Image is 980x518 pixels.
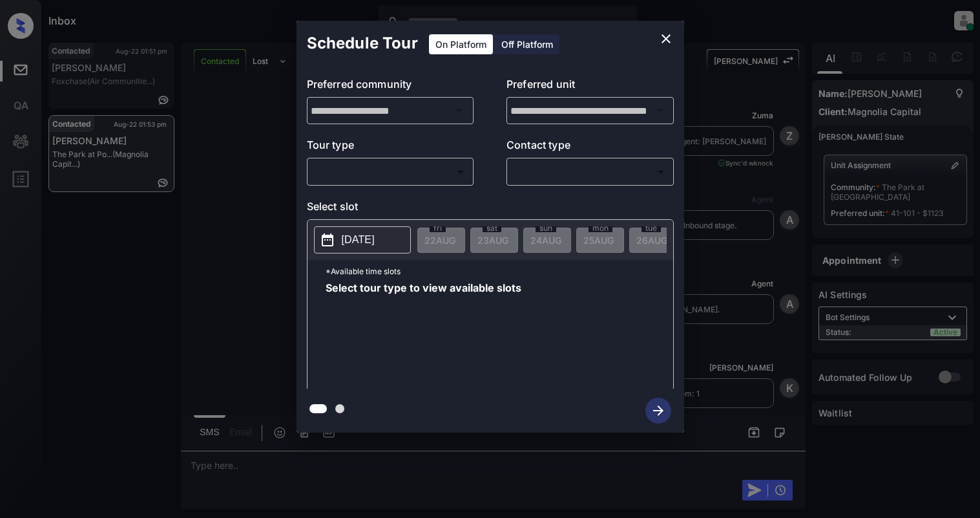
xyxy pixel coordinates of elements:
p: Select slot [307,199,674,219]
p: *Available time slots [326,260,673,283]
button: [DATE] [314,226,411,254]
p: [DATE] [342,232,375,248]
p: Preferred community [307,76,474,97]
span: Select tour type to view available slots [326,283,521,386]
button: close [653,26,679,52]
p: Preferred unit [506,76,674,97]
div: On Platform [429,34,493,54]
div: Off Platform [495,34,559,54]
h2: Schedule Tour [297,21,428,66]
p: Contact type [506,137,674,158]
p: Tour type [307,137,474,158]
